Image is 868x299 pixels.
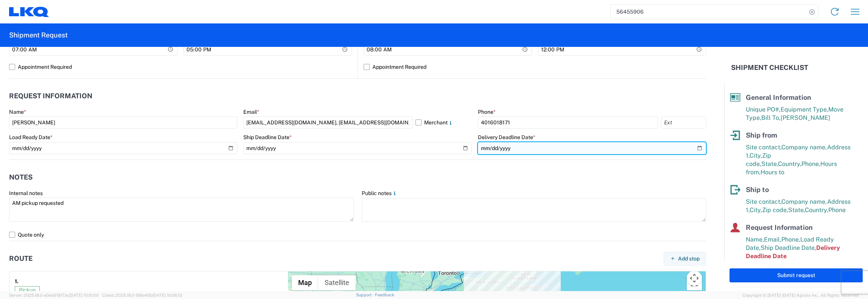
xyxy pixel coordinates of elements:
[678,255,700,262] span: Add stop
[362,190,398,197] label: Public notes
[9,255,33,262] h2: Route
[9,108,26,115] label: Name
[478,108,496,115] label: Phone
[9,190,43,197] label: Internal notes
[781,106,828,113] span: Equipment Type,
[746,186,769,194] span: Ship to
[750,152,762,159] span: City,
[152,293,182,297] span: [DATE] 10:06:13
[761,244,816,251] span: Ship Deadline Date,
[781,236,800,243] span: Phone,
[750,206,762,214] span: City,
[243,134,292,141] label: Ship Deadline Date
[746,223,813,231] span: Request Information
[318,275,356,290] button: Show satellite imagery
[9,61,352,73] label: Appointment Required
[746,144,781,151] span: Site contact,
[664,252,706,266] button: Add stop
[746,93,811,101] span: General Information
[687,271,702,286] button: Map camera controls
[69,293,99,297] span: [DATE] 10:10:00
[762,206,788,214] span: Zip code,
[746,236,764,243] span: Name,
[730,268,863,282] button: Submit request
[801,160,820,167] span: Phone,
[761,114,781,121] span: Bill To,
[781,144,827,151] span: Company name,
[764,236,781,243] span: Email,
[9,92,92,100] h2: Request Information
[415,116,472,129] label: Merchant
[9,229,706,241] label: Quote only
[9,31,68,40] h2: Shipment Request
[364,61,706,73] label: Appointment Required
[478,134,535,141] label: Delivery Deadline Date
[761,169,784,176] span: Hours to
[375,293,394,297] a: Feedback
[9,134,53,141] label: Load Ready Date
[9,174,33,181] h2: Notes
[746,198,781,205] span: Site contact,
[788,206,805,214] span: State,
[15,286,40,294] span: Pickup
[243,108,259,115] label: Email
[781,198,827,205] span: Company name,
[778,160,801,167] span: Country,
[781,114,830,121] span: [PERSON_NAME]
[15,277,19,286] strong: 1.
[292,275,318,290] button: Show street map
[731,63,808,72] h2: Shipment Checklist
[102,293,182,297] span: Client: 2025.18.0-198a450
[761,160,778,167] span: State,
[611,5,807,19] input: Shipment, tracking or reference number
[828,206,846,214] span: Phone
[9,293,99,297] span: Server: 2025.18.0-a0edd1917ac
[661,116,706,129] input: Ext
[356,293,375,297] a: Support
[746,131,777,139] span: Ship from
[805,206,828,214] span: Country,
[746,106,781,113] span: Unique PO#,
[742,292,859,299] span: Copyright © [DATE]-[DATE] Agistix Inc., All Rights Reserved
